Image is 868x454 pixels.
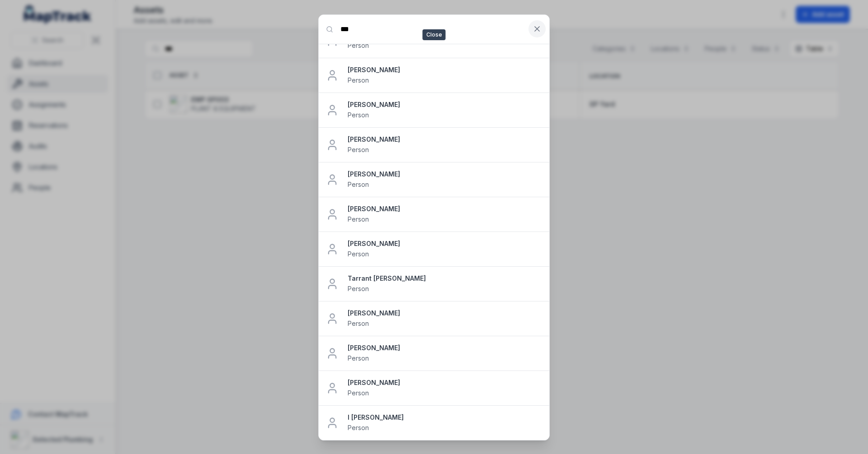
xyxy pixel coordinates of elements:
a: [PERSON_NAME]Person [348,100,542,120]
span: Person [348,215,369,223]
strong: Tarrant [PERSON_NAME] [348,274,542,283]
strong: [PERSON_NAME] [348,378,542,387]
strong: [PERSON_NAME] [348,170,542,179]
span: Person [348,354,369,362]
strong: [PERSON_NAME] [348,135,542,144]
span: Person [348,285,369,292]
strong: [PERSON_NAME] [348,343,542,352]
a: [PERSON_NAME]Person [348,204,542,224]
a: [PERSON_NAME]Person [348,135,542,155]
span: Person [348,389,369,397]
a: Tarrant [PERSON_NAME]Person [348,274,542,294]
span: Person [348,424,369,431]
span: Person [348,146,369,153]
span: Person [348,76,369,84]
a: [PERSON_NAME]Person [348,378,542,398]
strong: I [PERSON_NAME] [348,413,542,422]
span: Person [348,320,369,327]
strong: [PERSON_NAME] [348,204,542,213]
strong: [PERSON_NAME] [348,65,542,74]
span: Person [348,111,369,119]
span: Person [348,250,369,258]
strong: [PERSON_NAME] [348,100,542,109]
a: [PERSON_NAME]Person [348,65,542,85]
span: Person [348,181,369,188]
a: [PERSON_NAME]Person [348,239,542,259]
span: Close [423,29,446,40]
a: [PERSON_NAME]Person [348,343,542,363]
a: [PERSON_NAME]Person [348,170,542,190]
strong: [PERSON_NAME] [348,239,542,248]
strong: [PERSON_NAME] [348,309,542,318]
a: I [PERSON_NAME]Person [348,413,542,433]
span: Person [348,42,369,49]
a: [PERSON_NAME]Person [348,309,542,329]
